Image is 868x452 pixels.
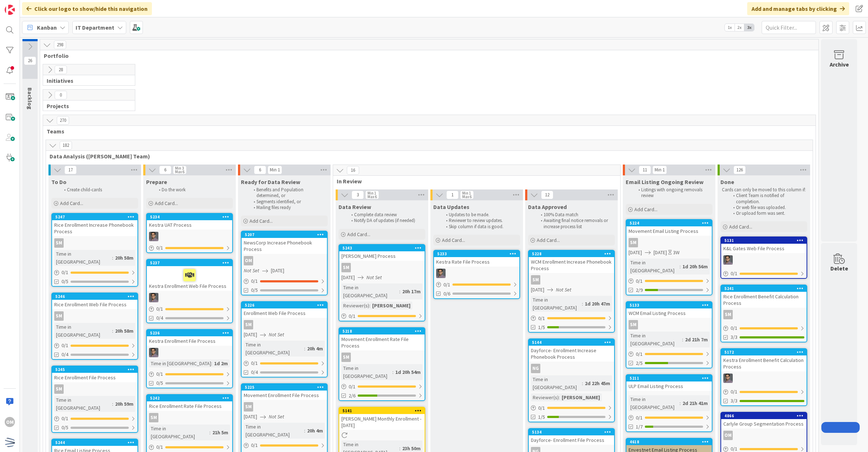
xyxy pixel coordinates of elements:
div: 5241 [724,286,807,291]
div: Time in [GEOGRAPHIC_DATA] [54,250,112,266]
div: 0/1 [721,324,807,333]
span: : [211,359,212,367]
span: 0/5 [61,278,68,285]
div: 0/1 [529,314,614,323]
div: 5242 [147,395,232,401]
span: : [304,345,305,353]
span: 0 / 1 [349,383,356,391]
span: 0 / 1 [61,342,68,349]
div: Time in [GEOGRAPHIC_DATA] [341,283,399,299]
div: CS [147,293,232,302]
li: Client Team is notified of completion. [729,193,806,205]
div: 5246 [52,293,137,300]
span: 0 / 1 [156,370,163,378]
div: 0/1 [242,441,327,450]
div: Dayforce- Enrollment Increase Phonebook Process [529,346,614,362]
div: 0/1 [147,304,232,314]
i: Not Set [269,331,284,338]
div: 5246Rice Enrollment Web File Process [52,293,137,309]
div: 20h 17m [400,287,422,295]
li: Reviewer to review updates. [442,218,519,223]
span: 0 [55,91,67,99]
div: SM [629,320,638,329]
div: 5218 [342,329,425,334]
span: 270 [57,116,69,125]
span: 11 [639,166,651,174]
div: 0/1 [52,268,137,277]
span: : [582,379,583,387]
span: 0 / 1 [731,388,737,396]
div: SM [54,384,64,394]
span: 16 [347,166,359,175]
img: CS [723,255,733,265]
span: 0 / 1 [636,350,643,358]
div: SM [341,353,351,362]
div: 5225 [242,384,327,391]
div: SM [341,263,351,272]
div: 5226Enrollment Web File Process [242,302,327,318]
span: 182 [60,141,72,150]
div: SM [339,263,425,272]
div: SM [147,413,232,422]
div: 0/1 [242,359,327,368]
img: CS [149,232,158,241]
div: Movement Enrollment Rate File Process [339,334,425,350]
div: NewsCorp Increase Phonebook Process [242,238,327,254]
span: 3/3 [731,333,737,341]
div: 5247 [52,214,137,220]
div: SM [626,320,712,329]
div: 0/1 [52,341,137,350]
div: 0/1 [52,414,137,423]
span: 2/5 [636,359,643,367]
div: 5243 [342,246,425,251]
div: 20h 58m [113,254,135,262]
span: Email Listing Ongoing Review [626,178,703,186]
span: Add Card... [442,237,465,243]
div: 5225Movement Enrollment File Process [242,384,327,400]
div: CS [434,269,519,278]
li: Notify DA of updates (if needed) [347,218,424,223]
div: Time in [GEOGRAPHIC_DATA] [149,359,211,367]
div: Time in [GEOGRAPHIC_DATA] [531,375,582,391]
div: 2d 21h 7m [683,336,710,344]
span: 1 [446,191,459,199]
span: 126 [733,166,746,174]
div: 5233Kestra Rate File Process [434,251,519,266]
span: 0/4 [156,314,163,322]
img: CS [149,348,158,357]
div: OM [244,256,253,265]
div: 5228 [532,251,614,256]
div: 5207NewsCorp Increase Phonebook Process [242,231,327,254]
div: 5233 [437,251,519,256]
div: Kestra Enrollment File Process [147,336,232,346]
div: 5243 [339,245,425,251]
div: 0/1 [147,370,232,379]
span: : [399,287,400,295]
div: 5244 [52,439,137,446]
span: Add Card... [729,223,752,230]
div: 5228 [529,251,614,257]
div: SM [629,238,638,247]
div: Kestra UAT Process [147,220,232,230]
i: Not Set [244,267,259,274]
div: 5241Rice Enrollment Benefit Calculation Process [721,285,807,308]
div: OM [721,431,807,440]
span: 0/5 [251,286,258,294]
div: Rice Enrollment Web File Process [52,300,137,309]
div: SM [54,311,64,321]
div: 20h 58m [113,327,135,335]
span: 1/5 [538,324,545,331]
div: Time in [GEOGRAPHIC_DATA] [54,323,112,339]
div: Time in [GEOGRAPHIC_DATA] [629,259,680,274]
div: 5236 [150,331,232,336]
div: 1d 20h 56m [681,263,710,270]
li: 100% Data match [537,212,614,218]
div: Max 6 [367,195,377,199]
div: 5134Dayforce- Enrollment File Process [529,429,614,445]
div: Delete [830,264,848,273]
div: 5207 [245,232,327,237]
div: 5237Kestra Enrollment Web File Process [147,260,232,291]
div: 5234 [147,214,232,220]
span: Add Card... [60,200,83,206]
div: Archive [830,60,849,69]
